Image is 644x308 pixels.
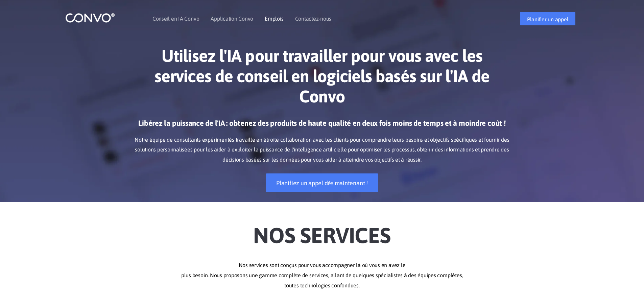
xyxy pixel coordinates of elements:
font: Emplois [265,16,283,22]
a: Planifiez un appel dès maintenant ! [266,173,378,192]
img: logo_1.png [65,13,115,23]
font: Notre équipe de consultants expérimentés travaille en étroite collaboration avec les clients pour... [135,137,509,163]
font: Nos services [253,223,390,248]
font: Planifier un appel [527,16,569,22]
font: Planifiez un appel dès maintenant ! [276,180,368,187]
font: Application Convo [211,16,253,22]
font: toutes technologies confondues. [284,282,360,288]
a: Contactez-nous [295,16,332,21]
font: Libérez la puissance de l'IA : obtenez des produits de haute qualité en deux fois moins de temps ... [138,119,505,127]
a: Emplois [265,16,283,21]
font: Nos services sont conçus pour vous accompagner là où vous en avez le [239,262,406,268]
a: Application Convo [211,16,253,21]
a: Conseil en IA Convo [152,16,199,21]
font: plus besoin. Nous proposons une gamme complète de services, allant de quelques spécialistes à des... [181,272,463,278]
font: Utilisez l'IA pour travailler pour vous avec les services de conseil en logiciels basés sur l'IA ... [154,46,490,106]
a: Planifier un appel [520,12,576,25]
font: Contactez-nous [295,16,332,22]
font: Conseil en IA Convo [152,16,199,22]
